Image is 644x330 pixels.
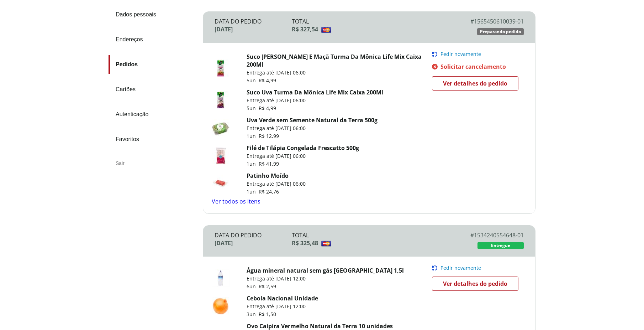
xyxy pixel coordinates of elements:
[259,133,279,139] span: R$ 12,99
[212,297,229,315] img: Cebola Nacional unidade
[212,269,229,287] img: Água mineral natural sem gás Pouso Alto 1,5l
[109,5,197,24] a: Dados pessoais
[247,303,318,310] p: Entrega até [DATE] 12:00
[432,277,518,291] a: Ver detalhes do pedido
[109,55,197,74] a: Pedidos
[247,275,404,282] p: Entrega até [DATE] 12:00
[215,25,292,33] div: [DATE]
[259,311,276,318] span: R$ 1,50
[215,239,292,247] div: [DATE]
[292,231,447,239] div: Total
[259,188,279,195] span: R$ 24,76
[247,88,383,96] a: Suco Uva Turma Da Mônica Life Mix Caixa 200Ml
[109,30,197,49] a: Endereços
[212,119,229,137] img: Uva Verde sem Semente Natural da Terra 500g
[432,76,518,91] a: Ver detalhes do pedido
[247,180,306,187] p: Entrega até [DATE] 06:00
[109,80,197,99] a: Cartões
[215,231,292,239] div: Data do Pedido
[440,51,481,57] span: Pedir novamente
[491,243,510,248] span: Entregue
[440,63,506,71] span: Solicitar cancelamento
[247,77,259,84] span: 5 un
[292,239,447,247] div: R$ 325,48
[247,283,259,290] span: 6 un
[432,63,523,71] a: Solicitar cancelamento
[247,311,259,318] span: 3 un
[443,278,507,289] span: Ver detalhes do pedido
[447,231,524,239] div: # 1534240554648-01
[247,116,378,124] a: Uva Verde sem Semente Natural da Terra 500g
[247,69,432,76] p: Entrega até [DATE] 06:00
[259,105,276,112] span: R$ 4,99
[212,91,229,109] img: Suco Uva Turma Da Mônica Life Mix Caixa 200Ml
[292,17,447,25] div: Total
[247,53,422,68] a: Suco [PERSON_NAME] E Maçã Turma Da Mônica Life Mix Caixa 200Ml
[480,29,521,35] span: Preparando pedido
[259,77,276,84] span: R$ 4,99
[247,125,378,132] p: Entrega até [DATE] 06:00
[447,17,524,25] div: # 1565450610039-01
[247,105,259,112] span: 5 un
[109,105,197,124] a: Autenticação
[212,60,229,77] img: Suco Misto Morango E Maçã Turma Da Mônica Life Mix Caixa 200Ml
[247,160,259,167] span: 1 un
[109,155,197,172] div: Sair
[259,160,279,167] span: R$ 41,99
[247,172,289,180] a: Patinho Moído
[443,78,507,89] span: Ver detalhes do pedido
[215,17,292,25] div: Data do Pedido
[247,188,259,195] span: 1 un
[292,25,447,33] div: R$ 327,54
[212,175,229,192] img: Patinho Moído
[109,130,197,149] a: Favoritos
[247,267,404,274] a: Água mineral natural sem gás [GEOGRAPHIC_DATA] 1,5l
[247,153,359,160] p: Entrega até [DATE] 06:00
[247,133,259,139] span: 1 un
[247,322,393,330] a: Ovo Caipira Vermelho Natural da Terra 10 unidades
[432,51,523,57] button: Pedir novamente
[212,197,260,205] a: Ver todos os itens
[247,294,318,302] a: Cebola Nacional Unidade
[212,147,229,165] img: Filé de Tilápia Congelada Frescatto 500g
[259,283,276,290] span: R$ 2,59
[440,265,481,271] span: Pedir novamente
[432,265,523,271] button: Pedir novamente
[247,144,359,152] a: Filé de Tilápia Congelada Frescatto 500g
[247,97,383,104] p: Entrega até [DATE] 06:00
